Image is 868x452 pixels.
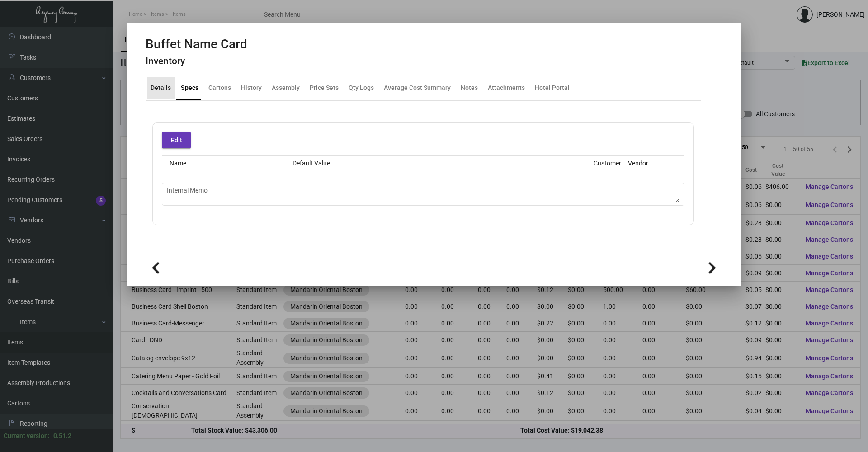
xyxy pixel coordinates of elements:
div: Price Sets [310,83,339,93]
div: Default Value [285,159,592,168]
div: History [241,83,262,93]
button: Edit [162,132,191,148]
div: Customer [594,159,621,168]
h2: Buffet Name Card [146,37,247,52]
span: Edit [171,137,182,144]
div: Average Cost Summary [384,83,451,93]
div: 0.51.2 [53,431,71,441]
div: Attachments [488,83,525,93]
div: Current version: [4,431,50,441]
div: Notes [461,83,478,93]
div: Qty Logs [349,83,374,93]
div: Specs [181,83,198,93]
div: Vendor [628,159,648,168]
div: Hotel Portal [535,83,570,93]
div: Name [162,159,285,168]
div: Cartons [208,83,231,93]
h4: Inventory [146,56,247,67]
div: Assembly [272,83,300,93]
div: Details [151,83,171,93]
